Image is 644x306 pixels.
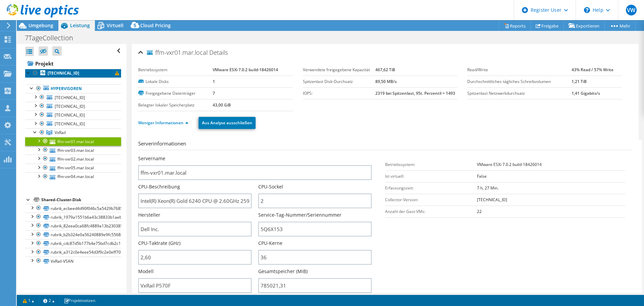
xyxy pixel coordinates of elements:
span: Details [209,48,228,56]
a: Reports [499,20,531,31]
td: Erfassungszeit: [385,182,477,194]
a: Exportieren [563,20,605,31]
span: Cloud Pricing [140,22,171,29]
td: Ist virtuell: [385,170,477,182]
b: 89,50 MB/s [375,79,397,84]
b: 7 h, 27 Min. [477,185,498,191]
a: Mehr [604,20,636,31]
h3: Serverinformationen [138,140,632,150]
b: [TECHNICAL_ID] [477,197,507,203]
label: Hersteller [138,212,160,218]
b: VMware ESXi 7.0.2 build-18426014 [213,67,278,73]
b: 22 [477,209,482,214]
a: ffm-vxr02.mar.local [25,155,121,163]
label: Belegter lokaler Speicherplatz [138,102,213,108]
b: 1,21 TiB [572,79,587,84]
label: Betriebssystem [138,67,213,73]
b: 43,00 GiB [213,102,231,108]
a: ffm-vxr05.mar.local [25,164,121,172]
a: [TECHNICAL_ID] [25,102,121,111]
label: Freigegebene Datenträger [138,90,213,97]
label: CPU-Kerne [258,240,282,247]
td: Anzahl der Gast-VMs: [385,206,477,217]
label: CPU-Sockel [258,183,283,190]
b: 43% Read / 57% Write [572,67,613,73]
label: CPU-Beschreibung [138,183,180,190]
label: Spitzenlast Disk-Durchsatz [303,78,375,85]
label: Gesamtspeicher (MiB) [258,268,308,275]
td: Betriebssystem: [385,159,477,170]
b: False [477,173,487,179]
span: Virtuell [107,22,123,29]
b: 1,41 Gigabits/s [572,90,600,96]
a: rubrik_ecbeed4d90f046c5a5429b7685faf492 [25,204,121,213]
span: [TECHNICAL_ID] [55,103,85,109]
a: Hypervisoren [25,84,121,93]
a: ffm-vxr04.mar.local [25,172,121,181]
span: Leistung [70,22,90,29]
div: Shared-Cluster-Disk [41,196,121,204]
a: [TECHNICAL_ID] [25,69,121,78]
label: Verwendete freigegebene Kapazität [303,67,375,73]
label: Durchschnittliches tägliches Schreibvolumen [467,78,572,85]
label: Servername [138,155,165,162]
a: ffm-vxr01.mar.local [25,137,121,146]
label: Lokale Disks [138,78,213,85]
a: [TECHNICAL_ID] [25,120,121,128]
a: rubrik_a312c0e4eee54d3f9c2e0eff7079d2f2 [25,248,121,257]
label: CPU-Taktrate (GHz) [138,240,180,247]
a: VxRail [25,128,121,137]
b: 1 [213,79,215,84]
a: [TECHNICAL_ID] [25,93,121,102]
span: Umgebung [29,22,53,29]
svg: \n [584,7,590,13]
b: 2319 bei Spitzenlast, 95t. Perzentil = 1493 [375,90,455,96]
span: ffm-vxr01.mar.local [147,49,208,56]
a: VxRail-VSAN [25,257,121,265]
b: [TECHNICAL_ID] [48,70,79,76]
td: Collector-Version: [385,194,477,206]
span: VxRail [55,130,66,135]
a: ffm-vxr03.mar.local [25,146,121,155]
a: Projekt [25,58,121,69]
a: rubrik_b2b324e0a56240889e9fc5568caad57d [25,230,121,239]
h1: 7TageCollection [22,34,84,42]
label: Spitzenlast Netzwerkdurchsatz [467,90,572,97]
span: [TECHNICAL_ID] [55,121,85,127]
a: 2 [39,296,59,305]
label: IOPS: [303,90,375,97]
span: VW [626,5,637,15]
span: [TECHNICAL_ID] [55,95,85,100]
a: Freigabe [531,20,564,31]
b: VMware ESXi 7.0.2 build-18426014 [477,162,542,167]
a: [TECHNICAL_ID] [25,111,121,119]
a: Aus Analyse ausschließen [199,117,256,129]
a: 1 [18,296,39,305]
label: Service-Tag-Nummer/Seriennummer [258,212,341,218]
b: 7 [213,90,215,96]
label: Read/Write [467,67,572,73]
a: rubrik_1979a1551b6a43c38833b1aeb114dc28 [25,213,121,221]
span: [TECHNICAL_ID] [55,112,85,118]
a: Projektnotizen [59,296,100,305]
a: Weniger Informationen [138,120,189,126]
b: 467,62 TiB [375,67,395,73]
a: rubrik_cdc87d5b177b4e75bd7cdb2c1f5e1664 [25,239,121,248]
a: rubrik_82eea0ca68fc4889a13b230385287d5d [25,221,121,230]
label: Modell [138,268,154,275]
